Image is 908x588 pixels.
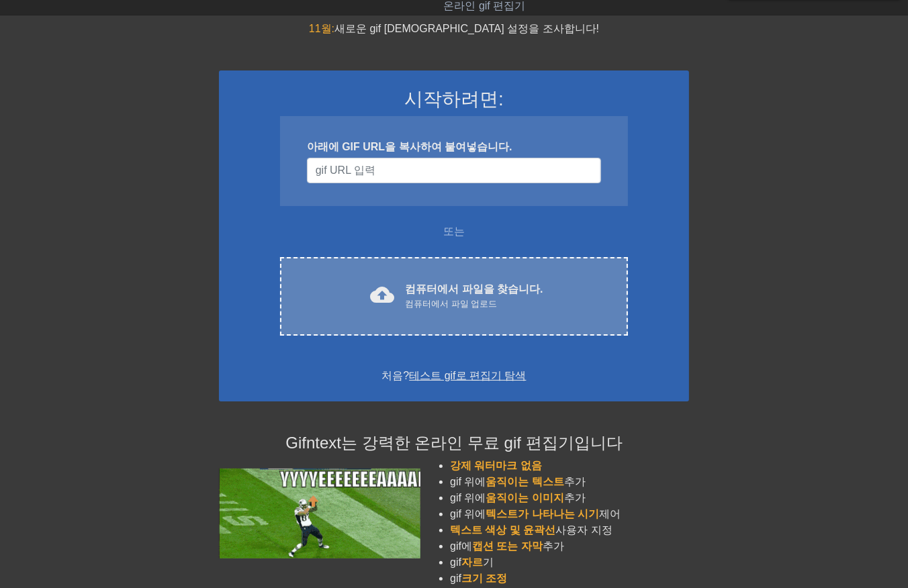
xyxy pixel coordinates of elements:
[405,283,543,295] font: 컴퓨터에서 파일을 찾습니다.
[486,476,564,487] span: 움직이는 텍스트
[450,506,689,522] li: gif 위에 제어
[486,492,564,503] span: 움직이는 이미지
[472,540,543,552] span: 캡션 또는 자막
[450,460,542,471] span: 강제 워터마크 없음
[236,368,672,384] div: 처음?
[307,139,601,155] div: 아래에 GIF URL을 복사하여 붙여넣습니다.
[405,297,543,311] div: 컴퓨터에서 파일 업로드
[370,283,394,307] span: cloud_upload
[309,23,334,34] span: 11월:
[219,434,689,453] h4: Gifntext는 강력한 온라인 무료 gif 편집기입니다
[450,538,689,554] li: gif에 추가
[254,224,654,240] div: 또는
[219,21,689,37] div: 새로운 gif [DEMOGRAPHIC_DATA] 설정을 조사합니다!
[307,158,601,183] input: 사용자 이름
[450,524,555,536] span: 텍스트 색상 및 윤곽선
[461,573,507,584] span: 크기 조정
[219,469,420,558] img: football_small.gif
[236,88,672,111] h3: 시작하려면:
[450,522,689,538] li: 사용자 지정
[450,571,689,587] li: gif
[450,554,689,571] li: gif 기
[450,474,689,490] li: gif 위에 추가
[450,490,689,506] li: gif 위에 추가
[486,508,600,520] span: 텍스트가 나타나는 시기
[409,370,526,381] a: 테스트 gif로 편집기 탐색
[461,556,483,568] span: 자르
